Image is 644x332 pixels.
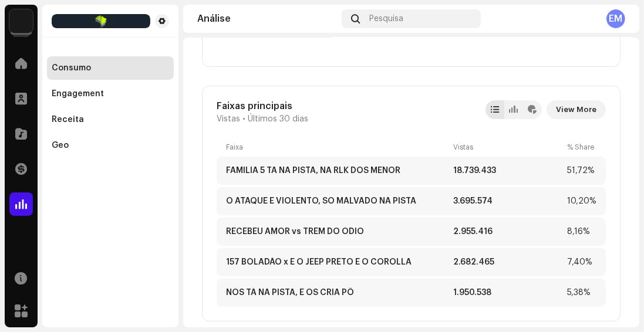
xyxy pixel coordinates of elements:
[47,134,174,157] re-m-nav-item: Geo
[369,14,403,23] span: Pesquisa
[197,14,337,23] div: Análise
[47,56,174,80] re-m-nav-item: Consumo
[567,197,596,206] div: 10,20%
[453,258,562,267] div: 2.682.465
[52,141,69,150] div: Geo
[556,98,596,121] span: View More
[226,288,354,297] div: NÓS TÁ NA PISTA, É OS CRIA PÔ
[226,227,364,236] div: RECEBEU AMOR vs TREM DO ÓDIO
[567,166,596,175] div: 51,72%
[52,63,91,73] div: Consumo
[9,9,33,33] img: 71bf27a5-dd94-4d93-852c-61362381b7db
[609,14,623,23] font: EM
[47,82,174,106] re-m-nav-item: Engagement
[226,197,416,206] div: O ATAQUE É VIOLENTO, SÓ MALVADO NA PISTA
[567,258,596,267] div: 7,40%
[567,143,596,152] div: % Share
[47,108,174,131] re-m-nav-item: Receita
[453,288,562,297] div: 1.950.538
[453,197,562,206] div: 3.695.574
[52,115,84,124] div: Receita
[453,143,562,152] div: Vistas
[567,227,596,236] div: 8,16%
[242,114,245,124] span: •
[226,258,412,267] div: 157 BOLADÃO x É O JEEP PRETO É O COROLLA
[217,114,240,124] span: Vistas
[547,100,606,119] button: View More
[52,89,104,99] div: Engagement
[453,227,562,236] div: 2.955.416
[52,14,150,28] img: 8e39a92f-6217-4997-acbe-e0aa9e7f9449
[226,143,449,152] div: Faixa
[217,100,308,112] div: Faixas principais
[226,166,400,175] div: FAMÍLIA 5 TÁ NA PISTA, NA RLK DOS MENOR
[453,166,562,175] div: 18.739.433
[248,114,308,124] span: Últimos 30 dias
[567,288,596,297] div: 5,38%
